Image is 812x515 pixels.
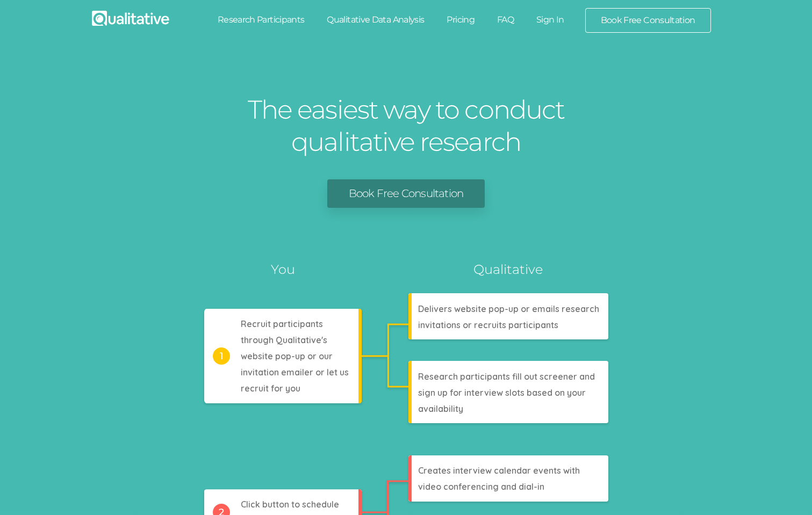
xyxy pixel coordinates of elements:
[241,367,349,378] tspan: invitation emailer or let us
[241,318,323,329] tspan: Recruit participants
[92,11,169,26] img: Qualitative
[525,8,576,32] a: Sign In
[418,371,595,382] tspan: Research participants fill out screener and
[418,387,586,398] tspan: sign up for interview slots based on your
[418,320,558,330] tspan: invitations or recruits participants
[418,465,580,476] tspan: Creates interview calendar events with
[418,303,599,314] tspan: Delivers website pop-up or emails research
[241,351,333,361] tspan: website pop-up or our
[271,262,295,277] tspan: You
[241,383,300,394] tspan: recruit for you
[418,481,544,492] tspan: video conferencing and dial-in
[586,9,710,32] a: Book Free Consultation
[241,499,339,510] tspan: Click button to schedule
[418,403,463,414] tspan: availability
[206,8,316,32] a: Research Participants
[241,335,327,345] tspan: through Qualitative's
[486,8,525,32] a: FAQ
[245,93,567,158] h1: The easiest way to conduct qualitative research
[315,8,435,32] a: Qualitative Data Analysis
[435,8,486,32] a: Pricing
[219,350,223,362] tspan: 1
[473,262,543,277] tspan: Qualitative
[327,179,485,208] a: Book Free Consultation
